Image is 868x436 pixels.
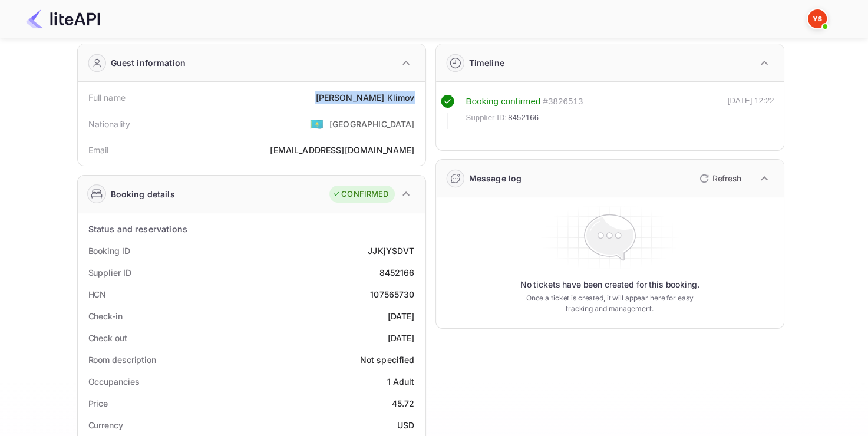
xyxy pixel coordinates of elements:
[379,266,414,279] div: 8452166
[543,95,583,108] div: # 3826513
[387,375,414,388] div: 1 Adult
[88,144,109,156] div: Email
[111,188,175,200] div: Booking details
[508,112,539,124] span: 8452166
[88,332,127,344] div: Check out
[88,245,130,257] div: Booking ID
[370,288,414,300] div: 107565730
[88,375,140,388] div: Occupancies
[469,172,522,184] div: Message log
[520,279,699,290] p: No tickets have been created for this booking.
[466,95,541,108] div: Booking confirmed
[88,223,187,235] div: Status and reservations
[469,57,504,69] div: Timeline
[692,169,746,188] button: Refresh
[26,9,100,28] img: LiteAPI Logo
[88,310,123,322] div: Check-in
[712,172,741,184] p: Refresh
[808,9,827,28] img: Yandex Support
[88,397,108,409] div: Price
[315,91,414,104] div: [PERSON_NAME] Klimov
[360,354,415,366] div: Not specified
[332,189,388,200] div: CONFIRMED
[388,310,415,322] div: [DATE]
[310,113,324,134] span: United States
[388,332,415,344] div: [DATE]
[466,112,507,124] span: Supplier ID:
[88,118,131,130] div: Nationality
[368,245,414,257] div: JJKjYSDVT
[270,144,414,156] div: [EMAIL_ADDRESS][DOMAIN_NAME]
[111,57,186,69] div: Guest information
[397,419,414,431] div: USD
[517,293,703,314] p: Once a ticket is created, it will appear here for easy tracking and management.
[88,419,123,431] div: Currency
[728,95,774,129] div: [DATE] 12:22
[88,288,107,300] div: HCN
[88,91,126,104] div: Full name
[88,354,156,366] div: Room description
[392,397,415,409] div: 45.72
[329,118,415,130] div: [GEOGRAPHIC_DATA]
[88,266,131,279] div: Supplier ID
